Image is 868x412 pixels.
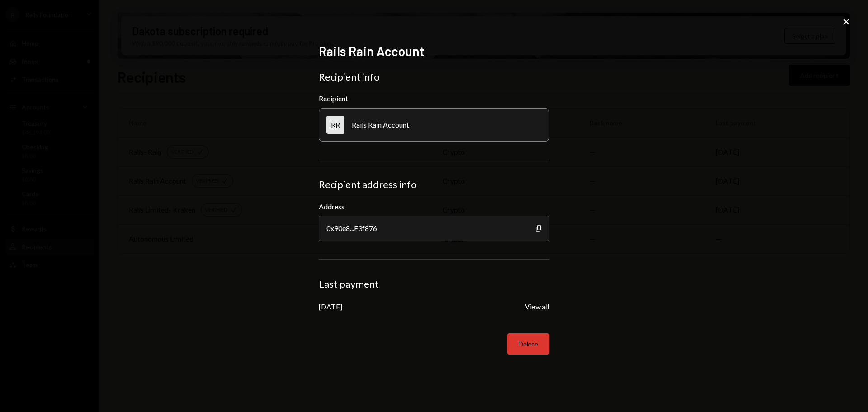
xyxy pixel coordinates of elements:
[319,43,549,60] h2: Rails Rain Account
[319,94,549,103] div: Recipient
[326,116,344,134] div: RR
[319,178,549,191] div: Recipient address info
[352,120,409,129] div: Rails Rain Account
[525,302,549,312] button: View all
[319,278,549,290] div: Last payment
[319,216,549,241] div: 0x90e8...E3f876
[319,302,342,311] div: [DATE]
[507,333,549,355] button: Delete
[319,71,549,83] div: Recipient info
[319,201,549,212] label: Address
